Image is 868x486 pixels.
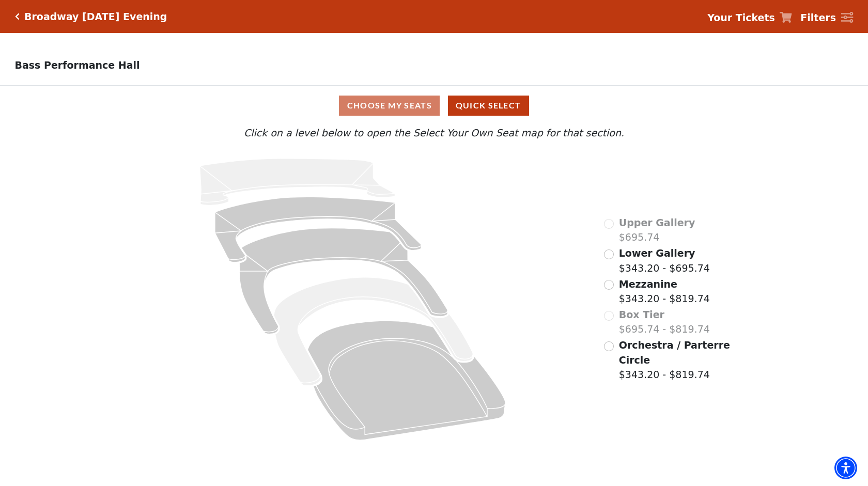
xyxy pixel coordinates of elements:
[307,321,505,440] path: Orchestra / Parterre Circle - Seats Available: 1
[619,247,695,259] span: Lower Gallery
[604,341,614,351] input: Orchestra / Parterre Circle$343.20 - $819.74
[619,307,710,337] label: $695.74 - $819.74
[604,280,614,290] input: Mezzanine$343.20 - $819.74
[215,197,421,262] path: Lower Gallery - Seats Available: 38
[604,249,614,259] input: Lower Gallery$343.20 - $695.74
[619,217,695,228] span: Upper Gallery
[800,10,853,25] a: Filters
[448,96,529,116] button: Quick Select
[800,12,836,23] strong: Filters
[619,246,710,275] label: $343.20 - $695.74
[619,309,664,320] span: Box Tier
[619,277,710,306] label: $343.20 - $819.74
[24,11,167,23] h5: Broadway [DATE] Evening
[200,159,395,206] path: Upper Gallery - Seats Available: 0
[619,215,695,245] label: $695.74
[15,13,20,20] a: Click here to go back to filters
[619,339,730,366] span: Orchestra / Parterre Circle
[116,126,752,140] p: Click on a level below to open the Select Your Own Seat map for that section.
[619,338,732,382] label: $343.20 - $819.74
[834,457,857,479] div: Accessibility Menu
[707,10,792,25] a: Your Tickets
[619,278,677,290] span: Mezzanine
[707,12,775,23] strong: Your Tickets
